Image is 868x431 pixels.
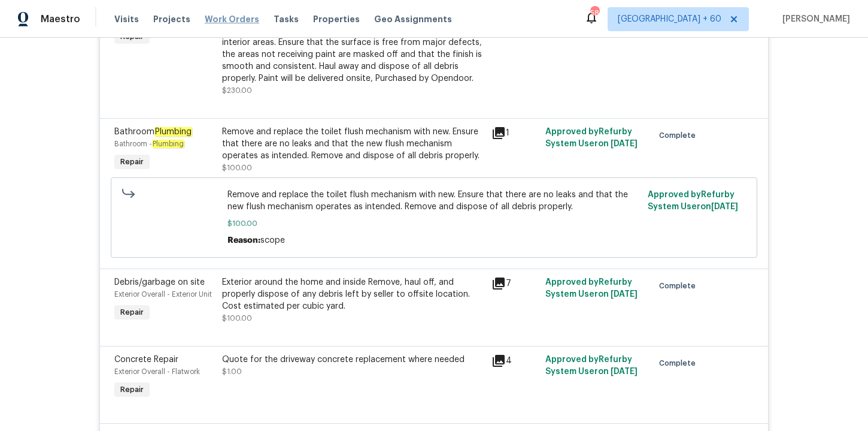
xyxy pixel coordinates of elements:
[545,355,638,376] span: Approved by Refurby System User on
[491,354,538,368] div: 4
[154,127,192,137] em: Plumbing
[659,357,700,369] span: Complete
[222,276,484,312] div: Exterior around the home and inside Remove, haul off, and properly dispose of any debris left by ...
[611,367,638,376] span: [DATE]
[41,13,80,25] span: Maestro
[222,1,484,85] div: Paint should be in basement. Touch up the paint in the bathroom and on the trim. Pleae let me kno...
[227,218,641,230] span: $100.00
[374,13,452,25] span: Geo Assignments
[227,189,641,213] span: Remove and replace the toilet flush mechanism with new. Ensure that there are no leaks and that t...
[114,127,192,137] span: Bathroom
[222,126,484,162] div: Remove and replace the toilet flush mechanism with new. Ensure that there are no leaks and that t...
[545,278,638,299] span: Approved by Refurby System User on
[590,7,599,19] div: 581
[491,276,538,291] div: 7
[778,13,850,25] span: [PERSON_NAME]
[222,87,252,94] span: $230.00
[274,15,299,23] span: Tasks
[114,355,178,364] span: Concrete Repair
[153,13,190,25] span: Projects
[114,13,139,25] span: Visits
[611,290,638,299] span: [DATE]
[205,13,259,25] span: Work Orders
[222,354,484,366] div: Quote for the driveway concrete replacement where needed
[659,280,700,292] span: Complete
[114,291,212,298] span: Exterior Overall - Exterior Unit
[114,368,200,375] span: Exterior Overall - Flatwork
[114,140,184,147] span: Bathroom -
[222,315,252,322] span: $100.00
[611,140,638,148] span: [DATE]
[545,128,638,148] span: Approved by Refurby System User on
[114,278,205,287] span: Debris/garbage on site
[260,236,285,245] span: scope
[116,156,148,168] span: Repair
[491,126,538,140] div: 1
[313,13,360,25] span: Properties
[222,164,252,171] span: $100.00
[222,368,242,375] span: $1.00
[116,384,148,396] span: Repair
[648,191,738,211] span: Approved by Refurby System User on
[152,140,184,148] em: Plumbing
[227,236,260,245] span: Reason:
[116,306,148,318] span: Repair
[659,129,700,141] span: Complete
[711,203,738,211] span: [DATE]
[618,13,721,25] span: [GEOGRAPHIC_DATA] + 60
